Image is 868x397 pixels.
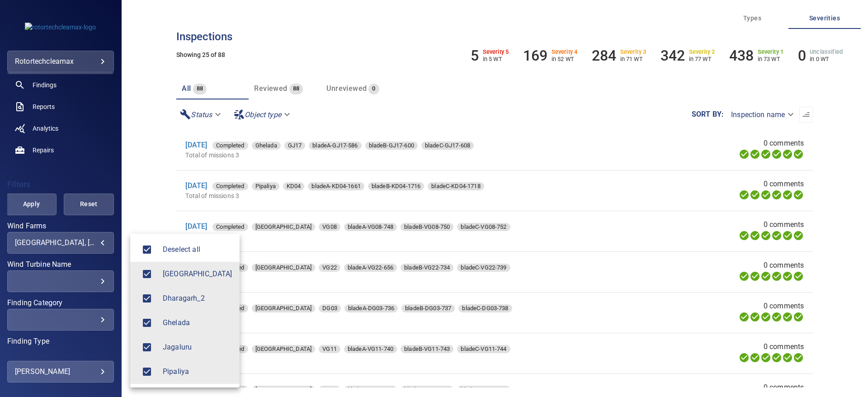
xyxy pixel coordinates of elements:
[163,244,232,255] span: Deselect all
[163,293,232,304] div: Wind Farms Dharagarh_2
[137,338,156,357] span: Jagaluru
[137,313,156,332] span: Ghelada
[163,293,232,304] span: Dharagarh_2
[163,342,232,353] span: Jagaluru
[163,366,232,377] div: Wind Farms Pipaliya
[130,234,240,388] ul: [GEOGRAPHIC_DATA], [GEOGRAPHIC_DATA], [GEOGRAPHIC_DATA], [GEOGRAPHIC_DATA], [GEOGRAPHIC_DATA]
[163,269,232,279] div: Wind Farms Dharagarh_1
[163,269,232,279] span: [GEOGRAPHIC_DATA]
[137,362,156,381] span: Pipaliya
[163,342,232,353] div: Wind Farms Jagaluru
[137,265,156,284] span: Dharagarh_1
[163,317,232,328] span: Ghelada
[163,317,232,328] div: Wind Farms Ghelada
[163,366,232,377] span: Pipaliya
[137,289,156,308] span: Dharagarh_2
